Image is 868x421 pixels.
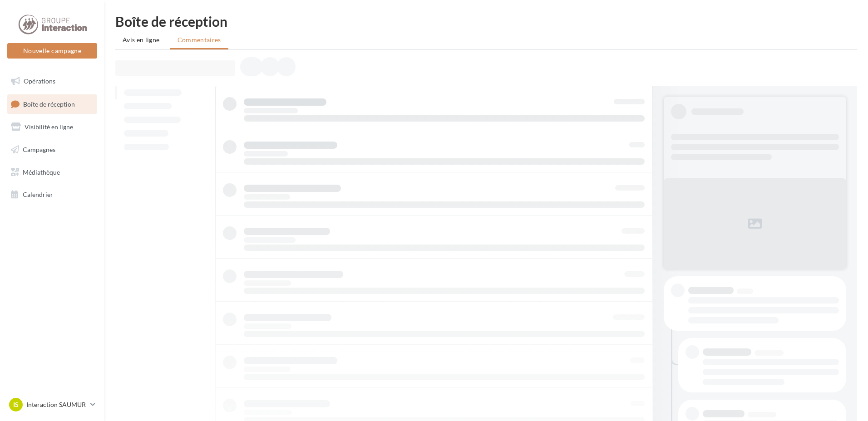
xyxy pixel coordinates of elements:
p: Interaction SAUMUR [26,400,87,409]
span: Visibilité en ligne [25,123,73,131]
a: Visibilité en ligne [5,117,99,137]
a: Médiathèque [5,163,99,182]
span: Calendrier [23,191,53,198]
span: Boîte de réception [23,100,75,108]
span: Médiathèque [23,168,60,176]
a: Campagnes [5,140,99,159]
span: Opérations [24,77,55,85]
button: Nouvelle campagne [7,43,97,59]
a: Opérations [5,72,99,91]
span: IS [13,400,19,409]
div: Boîte de réception [115,15,857,28]
span: Campagnes [23,146,55,153]
a: IS Interaction SAUMUR [7,396,97,413]
a: Calendrier [5,185,99,204]
a: Boîte de réception [5,94,99,114]
span: Avis en ligne [123,35,160,44]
